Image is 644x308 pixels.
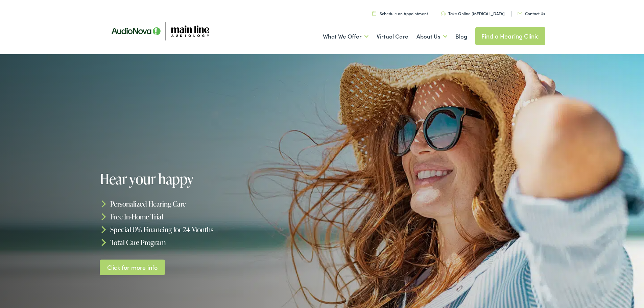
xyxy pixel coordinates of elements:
li: Personalized Hearing Care [100,197,325,210]
li: Special 0% Financing for 24 Months [100,223,325,236]
a: Take Online [MEDICAL_DATA] [441,10,505,16]
a: Click for more info [100,259,165,275]
img: utility icon [372,11,376,16]
a: Schedule an Appointment [372,10,428,16]
li: Total Care Program [100,236,325,248]
a: Contact Us [518,10,545,16]
li: Free In-Home Trial [100,210,325,223]
a: What We Offer [323,24,368,49]
a: Blog [455,24,467,49]
img: utility icon [441,11,446,16]
a: About Us [416,24,447,49]
h1: Hear your happy [100,171,325,187]
a: Virtual Care [377,24,408,49]
img: utility icon [518,12,522,15]
a: Find a Hearing Clinic [475,27,545,45]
